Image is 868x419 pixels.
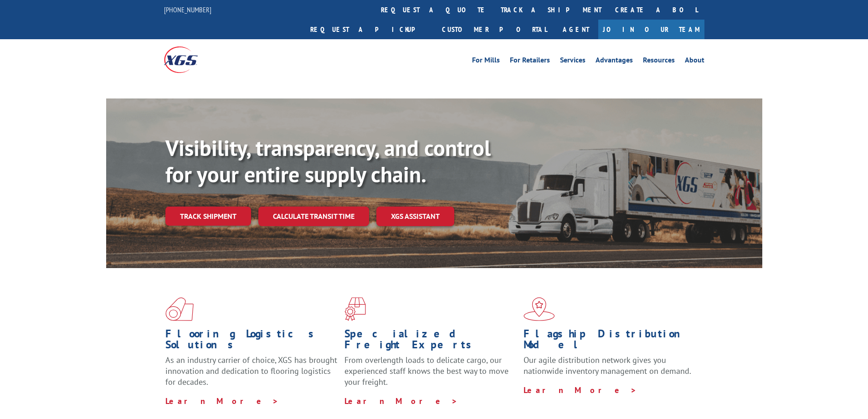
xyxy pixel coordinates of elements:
[643,57,675,67] a: Resources
[598,20,704,39] a: Join Our Team
[344,355,517,395] p: From overlength loads to delicate cargo, our experienced staff knows the best way to move your fr...
[165,328,338,355] h1: Flooring Logistics Solutions
[303,20,435,39] a: Request a pickup
[510,57,550,67] a: For Retailers
[165,207,251,226] a: Track shipment
[524,355,691,376] span: Our agile distribution network gives you nationwide inventory management on demand.
[596,57,633,67] a: Advantages
[524,328,696,355] h1: Flagship Distribution Model
[524,297,555,321] img: xgs-icon-flagship-distribution-model-red
[560,57,586,67] a: Services
[435,20,554,39] a: Customer Portal
[344,396,458,406] a: Learn More >
[258,207,369,226] a: Calculate transit time
[165,297,194,321] img: xgs-icon-total-supply-chain-intelligence-red
[165,134,491,188] b: Visibility, transparency, and control for your entire supply chain.
[472,57,500,67] a: For Mills
[554,20,598,39] a: Agent
[344,297,366,321] img: xgs-icon-focused-on-flooring-red
[685,57,704,67] a: About
[376,207,454,226] a: XGS ASSISTANT
[165,396,279,406] a: Learn More >
[344,328,517,355] h1: Specialized Freight Experts
[165,355,337,387] span: As an industry carrier of choice, XGS has brought innovation and dedication to flooring logistics...
[164,5,211,14] a: [PHONE_NUMBER]
[524,385,637,395] a: Learn More >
